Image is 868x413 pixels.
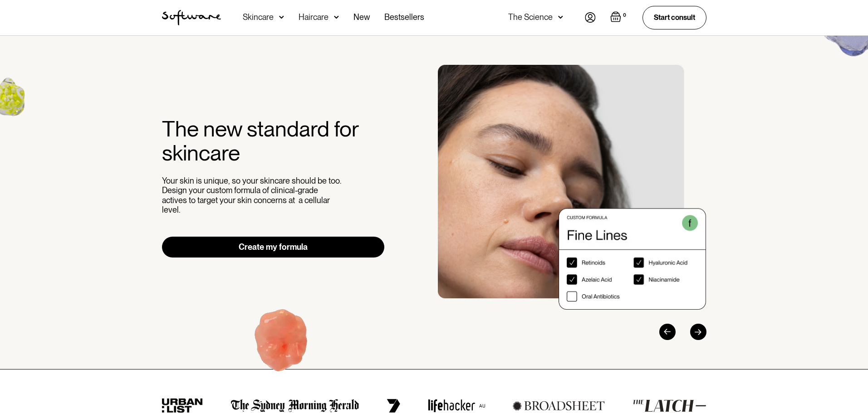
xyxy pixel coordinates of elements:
[690,324,706,340] div: Next slide
[621,11,628,19] div: 0
[299,13,329,22] div: Haircare
[428,399,485,413] img: lifehacker logo
[162,10,221,25] a: home
[558,13,563,22] img: arrow down
[162,237,385,258] a: Create my formula
[279,13,284,22] img: arrow down
[226,288,338,399] img: Hydroquinone (skin lightening agent)
[231,399,359,413] img: the Sydney morning herald logo
[610,11,628,24] a: Open empty cart
[508,13,553,22] div: The Science
[659,324,676,340] div: Previous slide
[162,176,343,215] p: Your skin is unique, so your skincare should be too. Design your custom formula of clinical-grade...
[162,398,203,413] img: urban list logo
[633,399,706,412] img: the latch logo
[162,10,221,25] img: Software Logo
[513,401,605,411] img: broadsheet logo
[642,6,706,29] a: Start consult
[334,13,339,22] img: arrow down
[162,117,385,165] h2: The new standard for skincare
[243,13,274,22] div: Skincare
[438,65,706,310] div: 2 / 3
